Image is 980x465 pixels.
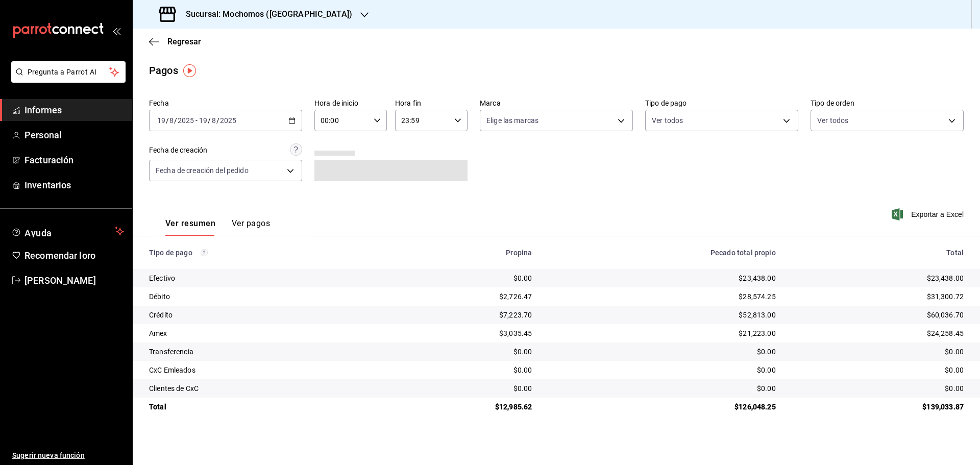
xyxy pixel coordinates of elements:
font: - [195,116,198,125]
font: Débito [149,292,170,301]
font: $12,985.62 [495,403,532,411]
font: $3,035.45 [499,329,532,337]
button: abrir_cajón_menú [112,27,120,35]
font: Fecha de creación [149,146,207,154]
font: $24,258.45 [927,329,964,337]
input: -- [169,116,174,125]
font: $0.00 [945,348,964,356]
font: Marca [480,99,501,107]
font: $7,223.70 [499,311,532,319]
input: -- [199,116,208,125]
font: $23,438.00 [739,274,776,282]
font: / [208,116,211,125]
font: Hora fin [395,99,421,107]
img: Marcador de información sobre herramientas [183,64,196,77]
font: $0.00 [513,366,532,374]
font: $126,048.25 [734,403,776,411]
font: Sucursal: Mochomos ([GEOGRAPHIC_DATA]) [186,9,352,19]
font: Elige las marcas [486,116,538,125]
font: Sugerir nueva función [12,451,85,459]
font: Hora de inicio [314,99,358,107]
font: [PERSON_NAME] [24,275,96,286]
font: Clientes de CxC [149,384,199,393]
font: Tipo de pago [645,99,687,107]
font: Pregunta a Parrot AI [28,68,97,76]
div: pestañas de navegación [165,218,270,236]
font: $60,036.70 [927,311,964,319]
font: Propina [506,249,532,257]
font: Inventarios [24,180,71,190]
font: Personal [24,130,62,140]
font: Amex [149,329,167,337]
font: Ver todos [652,116,683,125]
font: Crédito [149,311,173,319]
font: $21,223.00 [739,329,776,337]
input: ---- [219,116,237,125]
font: Ayuda [24,228,52,238]
font: $0.00 [945,384,964,393]
font: $0.00 [945,366,964,374]
font: $0.00 [513,348,532,356]
font: Ver pagos [232,218,270,228]
font: Pecado total propio [710,249,776,257]
font: Ver todos [817,116,848,125]
font: Fecha de creación del pedido [156,166,249,175]
input: ---- [177,116,194,125]
font: Informes [24,105,62,115]
a: Pregunta a Parrot AI [7,74,126,85]
font: $0.00 [513,384,532,393]
font: $52,813.00 [739,311,776,319]
font: Tipo de pago [149,249,192,257]
button: Regresar [149,37,201,46]
input: -- [211,116,216,125]
font: $28,574.25 [739,292,776,301]
font: $31,300.72 [927,292,964,301]
font: Transferencia [149,348,193,356]
font: $0.00 [757,366,776,374]
font: $0.00 [513,274,532,282]
font: Exportar a Excel [911,210,964,218]
font: $0.00 [757,348,776,356]
font: / [166,116,169,125]
button: Pregunta a Parrot AI [11,61,126,83]
font: Efectivo [149,274,175,282]
font: Regresar [167,37,201,46]
font: CxC Emleados [149,366,195,374]
font: Facturación [24,155,73,165]
font: Pagos [149,64,178,77]
button: Exportar a Excel [894,208,964,221]
input: -- [157,116,166,125]
font: / [174,116,177,125]
font: Recomendar loro [24,250,95,261]
font: Tipo de orden [811,99,854,107]
font: / [216,116,219,125]
font: Fecha [149,99,169,107]
font: $139,033.87 [922,403,964,411]
font: Ver resumen [165,218,215,228]
font: $0.00 [757,384,776,393]
font: Total [149,403,166,411]
font: $23,438.00 [927,274,964,282]
font: Total [946,249,964,257]
svg: Los pagos realizados con Pay y otras terminales son montos brutos. [201,249,208,256]
font: $2,726.47 [499,292,532,301]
